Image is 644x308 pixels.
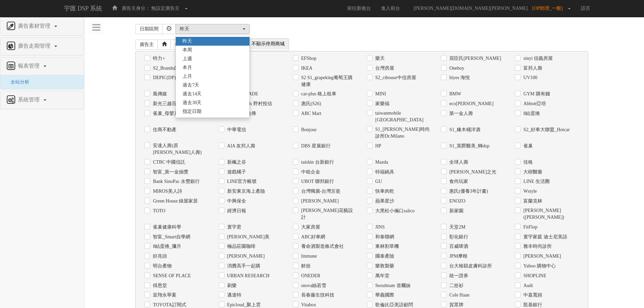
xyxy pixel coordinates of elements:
label: hiyes 海悅 [448,74,470,81]
label: GYM 購有錢 [522,91,550,97]
label: Audi [522,282,533,289]
label: 食尚玩家 [448,178,468,185]
label: 天堂2M [448,224,465,231]
label: 遊戲橘子 [225,169,246,175]
span: 指定日期 [183,108,201,115]
span: 廣告走期管理 [16,43,54,49]
label: Cole Haan [448,292,469,299]
label: 新光三越百貨線上購物 [151,100,200,107]
label: 皇翔永寧案 [151,292,176,299]
label: Mazda [374,159,388,166]
label: LINE官方帳號 [225,178,257,185]
span: 無設定廣告主 [151,6,180,11]
label: 屈臣氏[PERSON_NAME] [448,55,501,62]
label: 中租企金 [300,169,320,175]
label: SENSE ОF PLACE [151,273,191,279]
label: 特力+ [151,55,165,62]
label: 蘋果星沙 [374,198,394,205]
label: SHOPLINE [522,273,546,279]
label: 新家園 [448,208,463,214]
label: taishin 台新銀行 [300,159,334,166]
label: 8結蛋捲 [522,110,540,117]
span: 廣告主身分： [122,6,150,11]
label: [PERSON_NAME]([PERSON_NAME]) [522,207,579,221]
label: 新楓之谷 [225,159,246,166]
span: 本周 [183,47,192,53]
label: 風傳媒 [151,91,167,97]
label: S2_好車大聯盟_Hotcar [522,126,570,133]
label: URBAN RESEARCH [225,273,270,279]
button: 昨天 [175,24,250,34]
label: DEPIC(DP) [151,74,176,81]
label: 惠氏(S26) [300,100,321,107]
label: 樂敦製藥 [374,263,394,269]
label: 台灣房屋 [374,65,394,72]
label: AIA 友邦人壽 [225,143,256,149]
label: Bonjour [300,126,317,133]
label: [PERSON_NAME]花藝設計 [300,207,357,221]
label: 得恩堂 [151,282,167,289]
label: 中興保全 [225,198,246,205]
label: BMW [448,91,461,97]
label: 富邦人壽 [522,65,542,72]
label: sinyi 信義房屋 [522,55,553,62]
label: [PERSON_NAME]美 [225,234,269,240]
label: taiwanmobile [GEOGRAPHIC_DATA] [374,110,431,123]
span: 上月 [183,73,192,80]
label: Bank SinoPac 永豐銀行 [151,178,199,185]
label: 寰宇君 [225,224,241,231]
span: 過去14天 [183,91,201,97]
a: 全站分析 [5,79,29,85]
a: 廣告素材管理 [5,21,79,32]
label: 雀巢 [522,143,533,149]
label: Yahoo 購物中心 [522,263,555,269]
label: IKEA [300,65,312,72]
label: 大家房屋 [300,224,320,231]
label: 彰化銀行 [448,234,468,240]
label: 華義國際 [374,292,394,299]
label: HP [374,143,381,149]
label: UBOT 聯邦銀行 [300,178,334,185]
label: ONEDER [300,273,320,279]
label: S2_Brands白蘭氏 [151,65,188,72]
label: 富蘭克林 [522,198,542,205]
label: FitFlop [522,224,537,231]
label: 百威啤酒 [448,243,468,250]
label: S1_英爵醫美_轉dsp [448,143,489,149]
label: 萬年堂 [374,273,389,279]
label: 寰宇家庭 迪士尼美語 [522,234,567,240]
label: 二拾衫 [448,282,463,289]
label: snova絲若雪 [300,282,327,289]
label: Green House 綠屋家居 [151,198,198,205]
label: Abbott亞培 [522,100,546,107]
label: 養命酒製造株式會社 [300,243,344,250]
label: 安達人壽(原[PERSON_NAME]人壽) [151,142,208,156]
label: car-plus 格上租車 [300,91,336,97]
span: [PERSON_NAME][DOMAIN_NAME][PERSON_NAME] [410,6,531,11]
span: 不顯示停用商城 [247,39,289,49]
label: [PERSON_NAME] [522,253,561,260]
label: ABC好車網 [300,234,325,240]
label: 雀巢_母嬰系列 [151,110,184,117]
label: [PERSON_NAME]之光 [448,169,496,175]
label: DBS 星展銀行 [300,143,331,149]
label: 和泰聯網 [374,234,394,240]
label: MINI [374,91,386,97]
label: 經濟日報 [225,208,246,214]
label: 大黑松小倆口salico [374,208,415,214]
label: ABC Mart [300,110,321,117]
label: 智富_第一金抽獎 [151,169,188,175]
label: 快車肉乾 [374,188,394,195]
label: 中華電信 [225,126,246,133]
span: [OP助理_一般] [532,6,566,11]
span: 過去30天 [183,99,201,106]
div: 昨天 [180,26,241,32]
span: 廣告素材管理 [16,23,54,29]
label: MIROS美人詩 [151,188,182,195]
label: 統一證券 [448,273,468,279]
span: 報表管理 [16,63,43,69]
label: 好兆頭 [151,253,167,260]
label: 惠氏(優養3年計畫) [448,188,488,195]
label: UV100 [522,74,537,81]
